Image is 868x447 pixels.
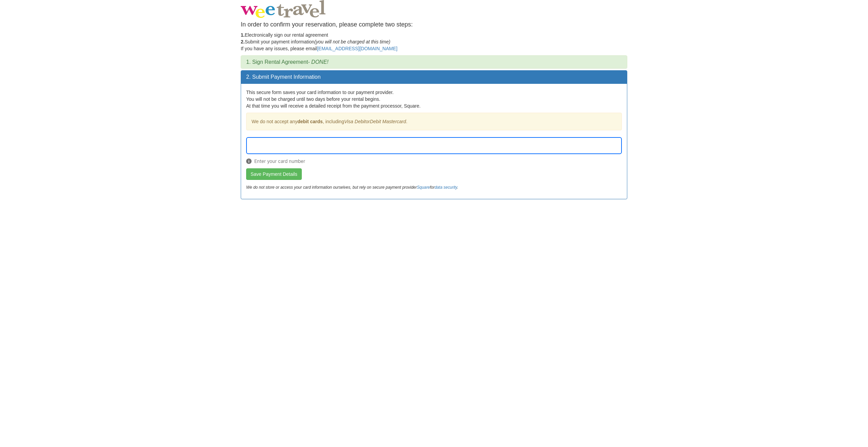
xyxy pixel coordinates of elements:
[246,158,622,165] span: Enter your card number
[241,32,627,52] p: Electronically sign our rental agreement Submit your payment information If you have any issues, ...
[344,119,366,124] em: Visa Debit
[246,113,622,130] div: We do not accept any , including or .
[241,21,627,28] h4: In order to confirm your reservation, please complete two steps:
[246,137,622,154] iframe: Secure Credit Card Form
[246,74,622,80] h3: 2. Submit Payment Information
[241,39,245,44] strong: 2.
[314,39,390,44] em: (you will not be charged at this time)
[246,89,622,109] p: This secure form saves your card information to our payment provider. You will not be charged unt...
[308,59,328,65] em: - DONE!
[297,119,323,124] strong: debit cards
[435,185,457,190] a: data security
[317,46,397,51] a: [EMAIL_ADDRESS][DOMAIN_NAME]
[246,168,302,180] button: Save Payment Details
[246,185,458,190] em: We do not store or access your card information ourselves, but rely on secure payment provider for .
[241,32,245,38] strong: 1.
[417,185,430,190] a: Square
[370,119,406,124] em: Debit Mastercard
[246,59,622,65] h3: 1. Sign Rental Agreement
